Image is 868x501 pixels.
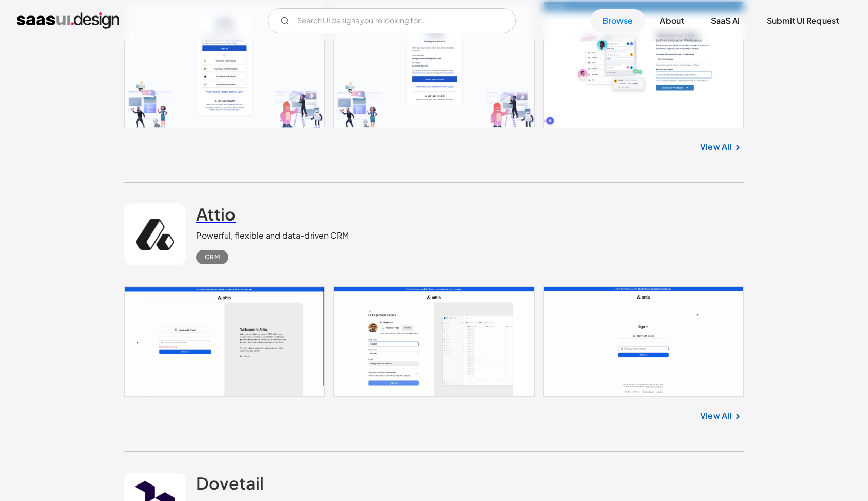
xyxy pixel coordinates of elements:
a: Dovetail [196,473,264,498]
a: View All [700,140,732,153]
a: View All [700,410,732,422]
a: Browse [590,9,645,32]
a: SaaS Ai [699,9,752,32]
a: home [17,12,119,29]
div: Powerful, flexible and data-driven CRM [196,229,349,242]
a: Attio [196,203,236,229]
h2: Dovetail [196,473,264,493]
a: About [647,9,696,32]
h2: Attio [196,203,236,224]
form: Email Form [268,8,516,33]
div: CRM [205,251,220,263]
a: Submit UI Request [754,9,851,32]
input: Search UI designs you're looking for... [268,8,516,33]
